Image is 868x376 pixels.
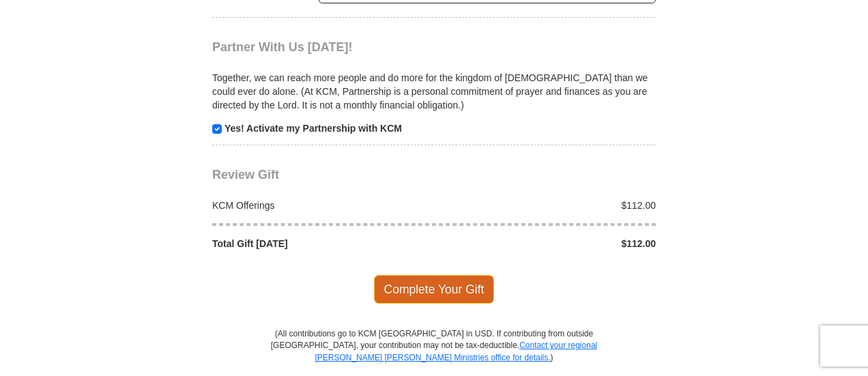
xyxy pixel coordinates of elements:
a: Contact your regional [PERSON_NAME] [PERSON_NAME] Ministries office for details. [315,341,597,362]
div: Total Gift [DATE] [205,237,435,250]
span: Complete Your Gift [374,275,495,304]
strong: Yes! Activate my Partnership with KCM [225,123,402,134]
p: Together, we can reach more people and do more for the kingdom of [DEMOGRAPHIC_DATA] than we coul... [212,71,656,112]
div: $112.00 [434,237,663,250]
div: KCM Offerings [205,199,435,212]
span: Partner With Us [DATE]! [212,40,353,54]
span: Review Gift [212,168,279,182]
div: $112.00 [434,199,663,212]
